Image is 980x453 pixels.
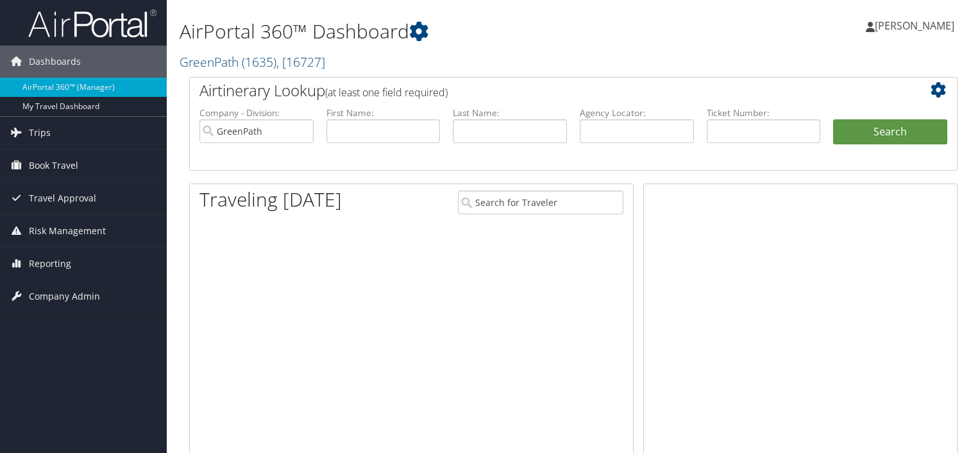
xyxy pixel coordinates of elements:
[326,107,441,119] label: First Name:
[29,150,78,182] span: Book Travel
[833,119,947,145] button: Search
[707,107,821,119] label: Ticket Number:
[199,107,314,119] label: Company - Division:
[199,80,883,101] h2: Airtinerary Lookup
[325,85,448,99] span: (at least one field required)
[29,46,81,78] span: Dashboards
[180,18,705,45] h1: AirPortal 360™ Dashboard
[180,53,325,71] a: GreenPath
[875,19,954,33] span: [PERSON_NAME]
[580,107,694,119] label: Agency Locator:
[199,186,342,213] h1: Traveling [DATE]
[458,191,623,214] input: Search for Traveler
[276,53,325,71] span: , [ 16727 ]
[29,215,106,247] span: Risk Management
[29,280,100,312] span: Company Admin
[29,182,96,214] span: Travel Approval
[29,248,71,280] span: Reporting
[866,6,967,45] a: [PERSON_NAME]
[453,107,567,119] label: Last Name:
[28,8,156,38] img: airportal-logo.png
[242,53,276,71] span: ( 1635 )
[29,117,51,149] span: Trips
